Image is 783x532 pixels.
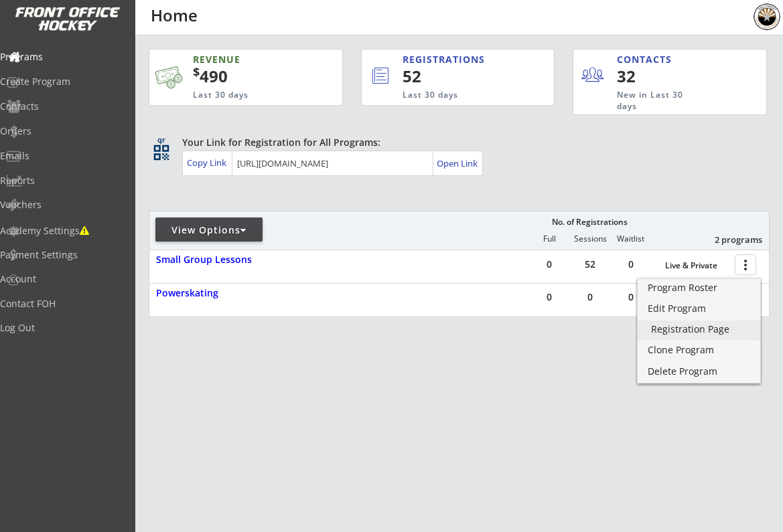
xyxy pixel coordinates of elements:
[193,90,287,101] div: Last 30 days
[529,260,569,269] div: 0
[193,53,287,66] div: REVENUE
[735,254,756,275] button: more_vert
[193,65,300,88] div: 490
[648,367,750,376] div: Delete Program
[187,157,229,169] div: Copy Link
[570,292,610,302] div: 0
[182,136,728,149] div: Your Link for Registration for All Programs:
[638,300,760,320] a: Edit Program
[156,288,365,299] div: Powerskating
[529,234,569,244] div: Full
[617,65,699,88] div: 32
[156,254,365,266] div: Small Group Lessons
[648,345,750,355] div: Clone Program
[529,292,569,302] div: 0
[548,217,631,227] div: No. of Registrations
[693,234,762,246] div: 2 programs
[437,158,479,169] div: Open Link
[638,279,760,299] a: Program Roster
[611,292,651,302] div: 0
[155,224,263,237] div: View Options
[570,234,610,244] div: Sessions
[437,154,479,173] a: Open Link
[651,325,747,334] div: Registration Page
[570,260,610,269] div: 52
[611,260,651,269] div: 0
[617,90,704,112] div: New in Last 30 days
[153,136,169,145] div: qr
[648,283,750,292] div: Program Roster
[403,90,500,101] div: Last 30 days
[403,53,500,66] div: REGISTRATIONS
[403,65,510,88] div: 52
[151,143,171,163] button: qr_code
[610,234,650,244] div: Waitlist
[665,261,728,270] div: Live & Private
[648,304,750,313] div: Edit Program
[617,53,678,66] div: CONTACTS
[193,64,200,80] sup: $
[638,321,760,341] a: Registration Page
